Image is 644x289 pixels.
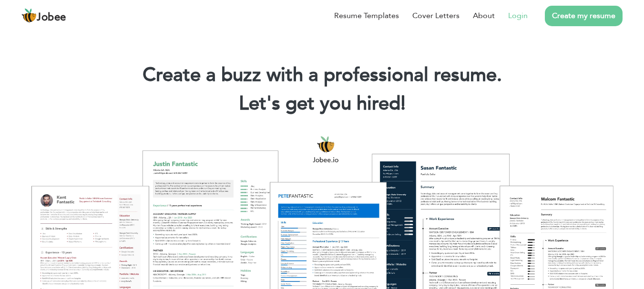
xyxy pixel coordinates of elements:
[508,10,528,21] a: Login
[412,10,460,21] a: Cover Letters
[286,90,406,117] span: get you hired!
[14,63,630,88] h1: Create a buzz with a professional resume.
[21,8,66,23] a: Jobee
[545,6,623,26] a: Create my resume
[401,90,405,117] span: |
[21,8,37,23] img: jobee.io
[37,12,66,23] span: Jobee
[14,91,630,116] h2: Let's
[334,10,399,21] a: Resume Templates
[473,10,495,21] a: About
